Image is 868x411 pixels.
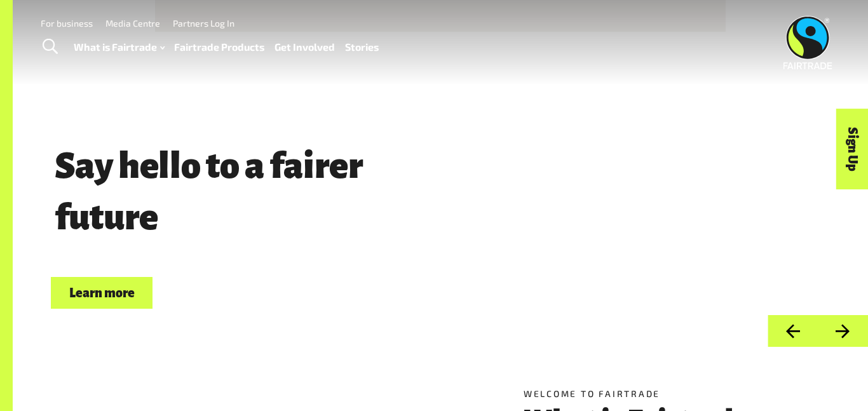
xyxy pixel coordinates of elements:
[174,38,264,57] a: Fairtrade Products
[818,315,868,347] button: Next
[345,38,379,57] a: Stories
[51,247,698,272] p: Choose Fairtrade
[105,18,160,29] a: Media Centre
[275,38,335,57] a: Get Involved
[783,16,832,69] img: Fairtrade Australia New Zealand logo
[51,277,153,309] a: Learn more
[173,18,234,29] a: Partners Log In
[34,31,65,63] a: Toggle Search
[41,18,93,29] a: For business
[74,38,165,57] a: What is Fairtrade
[51,146,367,237] span: Say hello to a fairer future
[524,387,750,401] h5: Welcome to Fairtrade
[768,315,818,347] button: Previous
